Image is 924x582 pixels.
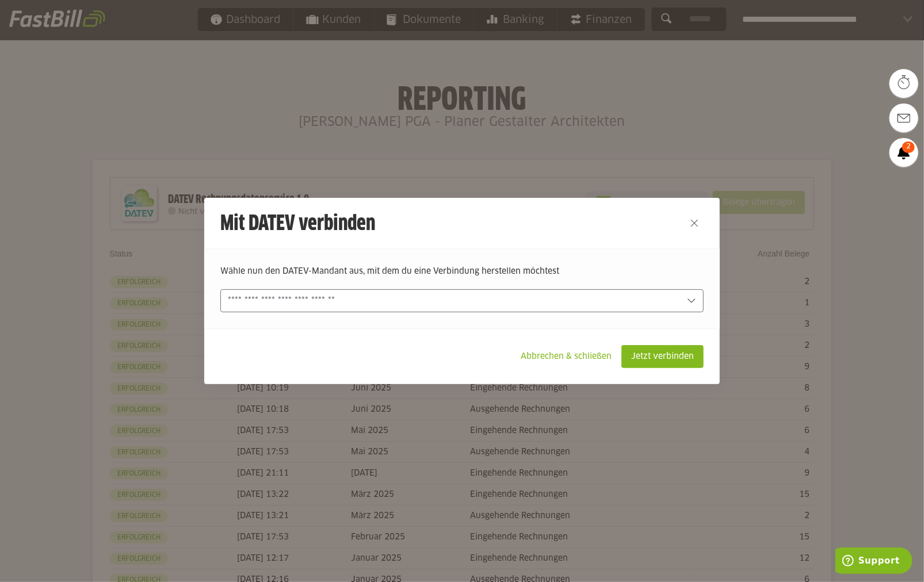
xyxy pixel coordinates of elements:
sl-button: Abbrechen & schließen [511,345,621,368]
a: 2 [889,138,918,167]
span: 2 [902,141,915,153]
sl-button: Jetzt verbinden [621,345,704,368]
p: Wähle nun den DATEV-Mandant aus, mit dem du eine Verbindung herstellen möchtest [220,265,704,278]
iframe: Öffnet ein Widget, in dem Sie weitere Informationen finden [835,547,912,576]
